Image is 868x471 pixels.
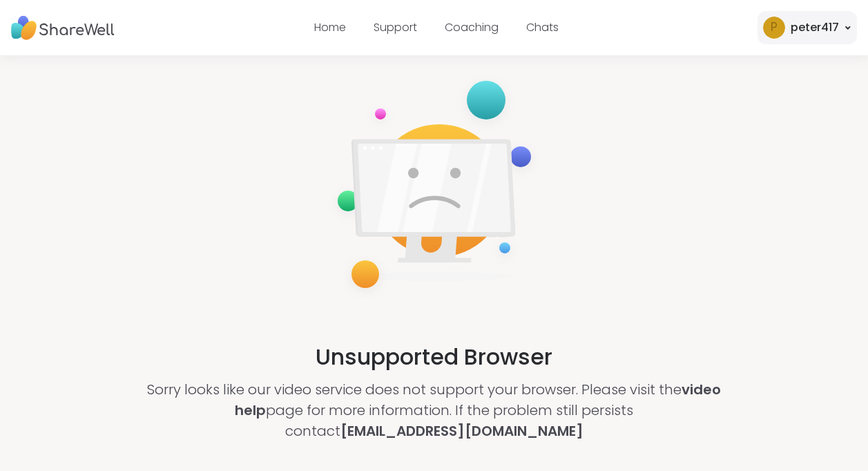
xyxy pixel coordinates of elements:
[327,72,542,302] img: not-supported
[316,340,552,374] h2: Unsupported Browser
[235,380,721,420] a: video help
[145,379,724,441] p: Sorry looks like our video service does not support your browser. Please visit the page for more ...
[526,19,559,35] a: Chats
[340,421,584,441] a: [EMAIL_ADDRESS][DOMAIN_NAME]
[791,19,839,36] div: peter417
[445,19,499,35] a: Coaching
[771,19,778,37] span: p
[11,9,115,47] img: ShareWell Nav Logo
[314,19,346,35] a: Home
[374,19,417,35] a: Support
